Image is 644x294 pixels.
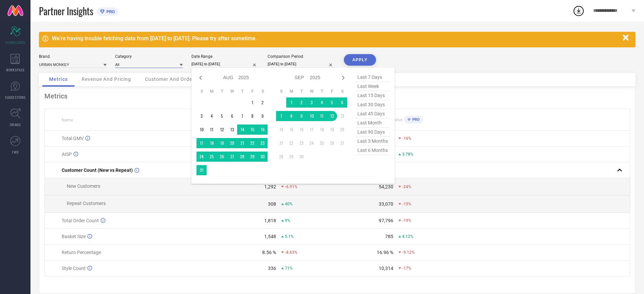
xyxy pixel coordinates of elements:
td: Sat Aug 23 2025 [257,138,268,148]
td: Wed Aug 27 2025 [227,152,237,162]
span: -19% [402,218,411,223]
td: Sun Aug 17 2025 [196,138,207,148]
span: 5.1% [285,234,294,239]
span: Total GMV [62,136,84,141]
span: last month [356,118,390,128]
td: Fri Aug 01 2025 [247,97,257,108]
input: Select date range [191,61,259,68]
div: Next month [339,74,347,82]
td: Thu Aug 14 2025 [237,125,247,135]
td: Mon Aug 25 2025 [207,152,217,162]
td: Tue Aug 26 2025 [217,152,227,162]
span: Metrics [49,76,68,82]
span: last 90 days [356,128,390,137]
span: 9% [285,218,290,223]
span: last 3 months [356,137,390,146]
div: 33,070 [379,201,393,207]
td: Thu Aug 28 2025 [237,152,247,162]
div: Brand [39,54,107,59]
td: Wed Aug 20 2025 [227,138,237,148]
td: Mon Sep 22 2025 [286,138,296,148]
td: Sat Sep 20 2025 [337,125,347,135]
th: Wednesday [307,89,317,94]
div: 308 [268,201,276,207]
div: 97,796 [379,218,393,223]
td: Mon Aug 04 2025 [207,111,217,121]
span: PRO [411,117,420,122]
th: Monday [207,89,217,94]
td: Fri Aug 15 2025 [247,125,257,135]
div: 1,548 [264,234,276,239]
div: Category [115,54,183,59]
button: APPLY [344,54,376,66]
span: SUGGESTIONS [5,95,26,100]
th: Saturday [257,89,268,94]
td: Thu Sep 11 2025 [317,111,327,121]
td: Wed Sep 17 2025 [307,125,317,135]
span: last 6 months [356,146,390,155]
div: 785 [385,234,393,239]
span: Partner Insights [39,4,93,18]
td: Wed Aug 13 2025 [227,125,237,135]
td: Thu Sep 04 2025 [317,97,327,108]
span: AISP [62,152,72,157]
td: Sun Sep 21 2025 [276,138,286,148]
td: Fri Sep 26 2025 [327,138,337,148]
td: Sun Aug 10 2025 [196,125,207,135]
td: Mon Aug 11 2025 [207,125,217,135]
td: Mon Aug 18 2025 [207,138,217,148]
span: -17% [402,266,411,271]
div: Metrics [44,92,630,100]
th: Thursday [317,89,327,94]
td: Wed Sep 10 2025 [307,111,317,121]
td: Mon Sep 15 2025 [286,125,296,135]
th: Saturday [337,89,347,94]
td: Wed Sep 03 2025 [307,97,317,108]
td: Wed Aug 06 2025 [227,111,237,121]
span: Customer Count (New vs Repeat) [62,167,133,173]
td: Sun Sep 28 2025 [276,152,286,162]
span: Customer And Orders [145,76,197,82]
td: Thu Sep 18 2025 [317,125,327,135]
span: Repeat Customers [67,201,106,206]
td: Fri Aug 22 2025 [247,138,257,148]
div: Previous month [196,74,205,82]
th: Sunday [196,89,207,94]
span: last 15 days [356,91,390,100]
td: Thu Sep 25 2025 [317,138,327,148]
th: Tuesday [296,89,307,94]
td: Sun Sep 07 2025 [276,111,286,121]
span: Style Count [62,266,86,271]
th: Friday [247,89,257,94]
td: Sat Aug 09 2025 [257,111,268,121]
td: Tue Sep 23 2025 [296,138,307,148]
td: Sun Aug 31 2025 [196,165,207,175]
td: Fri Sep 05 2025 [327,97,337,108]
td: Fri Sep 19 2025 [327,125,337,135]
div: Open download list [573,5,585,17]
span: Basket Size [62,234,86,239]
th: Thursday [237,89,247,94]
span: SCORECARDS [5,40,25,45]
span: -16% [402,136,411,141]
span: TRENDS [9,122,21,127]
td: Sat Sep 27 2025 [337,138,347,148]
div: 336 [268,266,276,271]
span: -24% [402,184,411,189]
td: Tue Sep 02 2025 [296,97,307,108]
span: Name [62,118,73,122]
td: Tue Aug 19 2025 [217,138,227,148]
td: Tue Aug 12 2025 [217,125,227,135]
td: Sat Sep 06 2025 [337,97,347,108]
span: WORKSPACE [6,67,25,72]
span: FWD [12,150,19,155]
span: last 7 days [356,73,390,82]
span: Total Order Count [62,218,99,223]
span: 71% [285,266,293,271]
span: -15% [402,202,411,206]
span: -9.12% [402,250,415,255]
td: Mon Sep 29 2025 [286,152,296,162]
div: We're having trouble fetching data from [DATE] to [DATE]. Please try after sometime. [52,35,619,42]
td: Tue Sep 30 2025 [296,152,307,162]
td: Fri Aug 29 2025 [247,152,257,162]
